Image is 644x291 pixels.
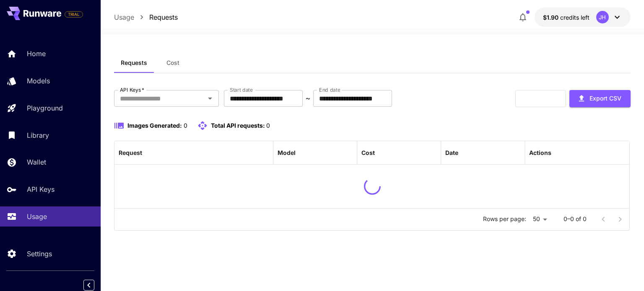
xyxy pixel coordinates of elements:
span: Total API requests: [211,122,265,129]
div: Cost [361,149,375,156]
a: Usage [114,12,134,22]
span: 0 [184,122,187,129]
span: Cost [166,59,179,67]
div: Actions [529,149,551,156]
div: Date [445,149,458,156]
p: Library [27,130,49,140]
div: Model [278,149,296,156]
p: 0–0 of 0 [563,215,587,223]
p: Playground [27,103,63,113]
p: Rows per page: [483,215,526,223]
div: Request [119,149,142,156]
div: 50 [530,213,550,225]
p: ~ [306,93,310,103]
span: credits left [560,14,589,21]
label: End date [319,86,340,93]
span: Images Generated: [127,122,182,129]
label: Start date [230,86,253,93]
span: Add your payment card to enable full platform functionality. [65,9,83,19]
span: $1.90 [543,14,560,21]
label: API Keys [120,86,144,93]
button: Collapse sidebar [83,280,94,291]
span: 0 [266,122,270,129]
nav: breadcrumb [114,12,178,22]
button: Open [204,93,216,104]
div: $1.9029 [543,13,589,22]
p: Usage [27,211,47,221]
span: Requests [121,59,147,67]
p: Home [27,49,46,59]
p: Models [27,76,50,86]
p: Settings [27,249,52,259]
a: Requests [149,12,178,22]
button: $1.9029JH [535,8,631,27]
p: API Keys [27,184,55,194]
button: Export CSV [569,90,631,107]
span: TRIAL [65,11,83,18]
p: Wallet [27,157,46,167]
div: JH [596,11,609,23]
